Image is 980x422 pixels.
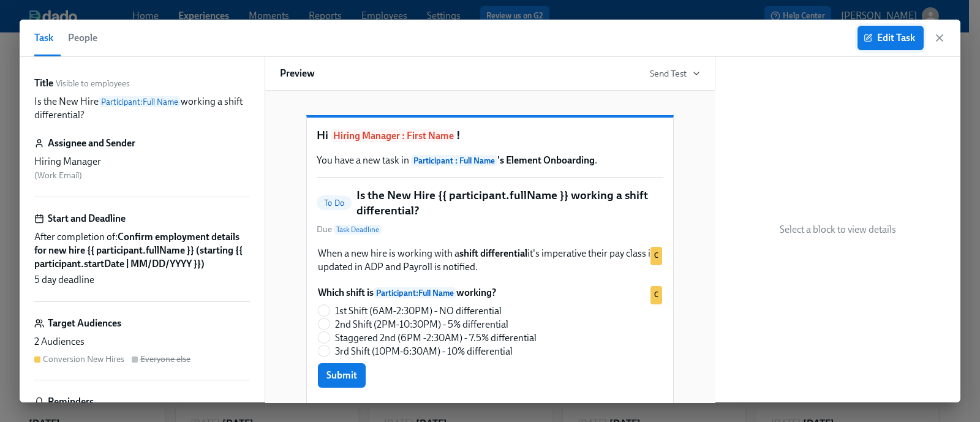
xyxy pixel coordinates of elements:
div: Hiring Manager [34,155,250,168]
button: Edit Task [858,26,924,50]
button: Send Test [650,67,700,80]
h6: Assignee and Sender [48,137,135,150]
span: Task [34,29,53,47]
div: Select a block to view details [715,57,960,402]
span: People [68,29,97,47]
div: When a new hire is working with ashift differentialit's imperative their pay class is updated in ... [317,246,663,275]
span: Edit Task [866,32,915,44]
span: To Do [317,198,352,208]
h6: Start and Deadline [48,212,126,225]
span: Due [317,224,382,236]
span: After completion of: [34,230,250,271]
div: 2 Audiences [34,335,250,349]
span: ( Work Email ) [34,170,82,181]
div: Used by Conversion New Hires audience [650,247,662,265]
p: Is the New Hire working a shift differential? [34,95,250,122]
div: Conversion New Hires [43,353,124,365]
h5: Is the New Hire {{ participant.fullName }} working a shift differential? [356,187,663,219]
span: Participant : Full Name [411,155,497,166]
div: Everyone else [140,353,190,365]
span: Hiring Manager : First Name [331,129,456,142]
h6: Target Audiences [48,317,121,330]
strong: 's Element Onboarding [411,154,595,166]
p: You have a new task in . [317,154,663,167]
div: Used by Conversion New Hires audience [650,286,662,304]
span: Participant : Full Name [99,96,181,107]
label: Title [34,77,53,90]
h6: Preview [280,67,315,80]
h1: Hi ! [317,127,663,144]
div: Which shift isParticipant:Full Nameworking?1st Shift (6AM-2:30PM) - NO differential2nd Shift (2PM... [317,285,663,389]
strong: Confirm employment details for new hire ​{​{ participant.fullName }} (starting ​{​{ participant.s... [34,231,243,269]
span: 5 day deadline [34,273,94,287]
span: Task Deadline [334,225,382,235]
h6: Reminders [48,395,94,409]
span: Visible to employees [56,78,130,89]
